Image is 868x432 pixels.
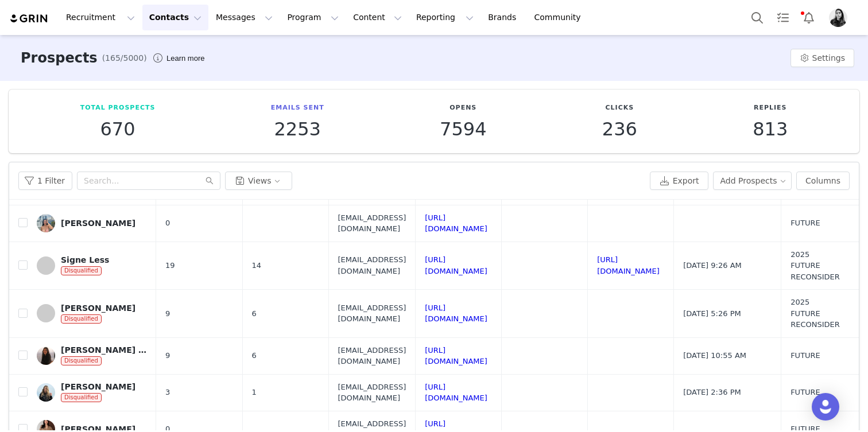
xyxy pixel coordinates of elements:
button: Messages [209,5,280,30]
a: [URL][DOMAIN_NAME] [425,346,487,366]
span: [EMAIL_ADDRESS][DOMAIN_NAME] [338,345,406,367]
span: Disqualified [61,393,102,402]
input: Search... [77,172,220,190]
span: 9 [165,350,170,361]
p: Total Prospects [80,103,156,113]
span: 0 [165,217,170,229]
a: [PERSON_NAME] [37,214,147,232]
span: 9 [165,308,170,320]
button: Profile [822,9,859,27]
a: Tasks [770,5,796,30]
span: 3 [165,387,170,398]
span: 2025 FUTURE RECONSIDER [790,297,840,330]
a: [URL][DOMAIN_NAME] [425,303,487,324]
div: [PERSON_NAME] [61,219,135,228]
h3: Prospects [21,48,98,68]
span: (165/5000) [102,52,147,64]
button: Export [650,172,708,190]
a: [PERSON_NAME] CHDisqualified [37,345,147,366]
span: Disqualified [61,266,102,275]
img: 80813aee-6ee1-4ed0-92db-acd950bb8d46--s.jpg [37,383,55,402]
button: Columns [796,172,850,190]
p: 7594 [440,119,486,139]
span: [DATE] 10:55 AM [683,350,746,361]
div: [PERSON_NAME] [61,303,135,313]
span: 6 [252,308,257,320]
span: [EMAIL_ADDRESS][DOMAIN_NAME] [338,382,406,404]
div: [PERSON_NAME] CH [61,345,147,355]
p: 236 [602,119,637,139]
div: Signe Less [61,255,109,264]
p: Replies [753,103,788,113]
span: 1 [252,387,257,398]
div: Open Intercom Messenger [812,393,839,421]
button: Search [745,5,770,30]
p: 670 [80,119,156,139]
button: Reporting [409,5,480,30]
i: icon: search [206,177,214,185]
span: [EMAIL_ADDRESS][DOMAIN_NAME] [338,302,406,325]
span: 14 [252,260,262,271]
p: 813 [753,119,788,139]
span: [DATE] 9:26 AM [683,260,742,271]
img: 825d44f2-6da3-4fc1-87f8-d8e01b7dfcef--s.jpg [37,347,55,365]
span: 2025 FUTURE RECONSIDER [790,249,840,283]
p: Opens [440,103,486,113]
a: [URL][DOMAIN_NAME] [425,255,487,275]
a: [URL][DOMAIN_NAME] [425,383,487,403]
button: Settings [790,49,854,67]
a: [URL][DOMAIN_NAME] [597,255,660,275]
img: 3988666f-b618-4335-b92d-0222703392cd.jpg [829,9,847,27]
div: Tooltip anchor [164,53,207,64]
p: 2253 [271,119,324,139]
p: Clicks [602,103,637,113]
a: Signe LessDisqualified [37,255,147,276]
img: b76ec2c1-91bc-4d68-b11f-d185abe1a1fe--s.jpg [37,214,55,232]
span: [DATE] 2:36 PM [683,387,741,398]
a: [URL][DOMAIN_NAME] [425,213,487,233]
a: [PERSON_NAME]Disqualified [37,303,147,324]
button: Program [280,5,346,30]
button: Views [225,172,292,190]
button: 1 Filter [18,172,72,190]
button: Contacts [142,5,208,30]
img: grin logo [9,13,49,24]
a: Brands [481,5,526,30]
p: Emails Sent [271,103,324,113]
a: [PERSON_NAME]Disqualified [37,382,147,403]
span: [EMAIL_ADDRESS][DOMAIN_NAME] [338,254,406,277]
span: [DATE] 5:26 PM [683,308,741,320]
span: [EMAIL_ADDRESS][DOMAIN_NAME] [338,212,406,235]
button: Recruitment [59,5,142,30]
button: Content [346,5,409,30]
span: Disqualified [61,356,102,365]
button: Add Prospects [713,172,792,190]
a: Community [528,5,593,30]
span: Disqualified [61,314,102,324]
span: 6 [252,350,257,361]
span: 19 [165,260,175,271]
div: [PERSON_NAME] [61,382,135,391]
button: Notifications [796,5,821,30]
